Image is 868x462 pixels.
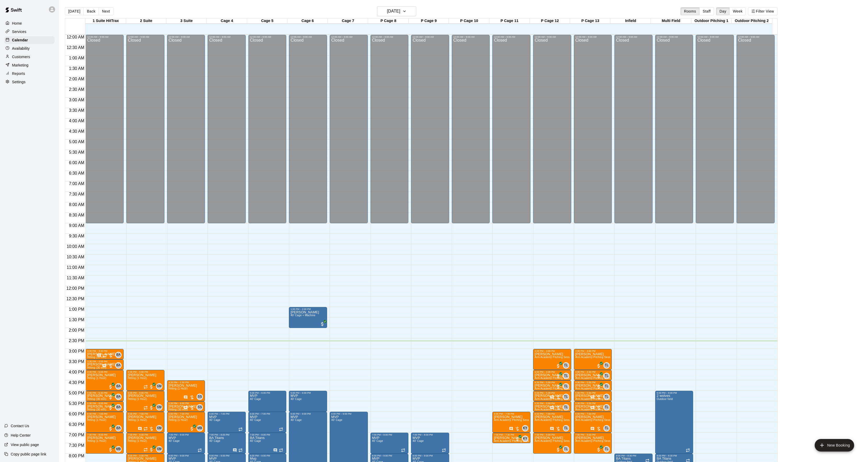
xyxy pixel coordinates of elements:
[614,35,653,223] div: 12:00 AM – 9:00 AM: Closed
[117,394,122,400] span: Brian Anderson
[68,108,86,113] span: 3:30 AM
[550,406,554,410] svg: Has notes
[65,265,86,270] span: 11:00 AM
[606,394,610,400] span: Tyler Levine
[115,394,122,400] div: Brian Anderson
[67,401,86,406] span: 5:30 PM
[575,38,610,225] div: Closed
[12,37,28,43] p: Calendar
[535,356,595,359] span: Arm Academy Pitching Session 1 Hour - Pitching
[149,405,154,410] span: All customers have paid
[126,35,164,223] div: 12:00 AM – 9:00 AM: Closed
[535,38,570,225] div: Closed
[377,6,416,16] button: [DATE]
[247,19,287,24] div: Cage 5
[697,38,732,225] div: Closed
[12,29,26,34] p: Services
[535,36,570,38] div: 12:00 AM – 9:00 AM
[696,35,734,223] div: 12:00 AM – 9:00 AM: Closed
[128,36,163,38] div: 12:00 AM – 9:00 AM
[103,353,107,358] span: Recurring event
[550,427,554,431] svg: Has notes
[453,36,488,38] div: 12:00 AM – 9:00 AM
[67,359,86,364] span: 3:30 PM
[575,381,610,384] div: 4:30 PM – 5:00 PM
[574,401,612,412] div: 5:30 PM – 6:00 PM: Arm Academy Pitching Session 30 min - Pitching
[4,44,55,52] a: Availability
[290,308,325,310] div: 1:00 PM – 2:00 PM
[169,381,204,384] div: 4:30 PM – 5:30 PM
[606,404,610,410] span: Tyler Levine
[138,427,142,431] svg: Has notes
[68,129,86,133] span: 4:30 AM
[748,7,777,15] button: Filter View
[12,21,22,26] p: Home
[563,373,569,379] div: Tyler Levine
[65,35,86,39] span: 12:00 AM
[575,371,610,373] div: 4:00 PM – 4:30 PM
[87,36,122,38] div: 12:00 AM – 9:00 AM
[732,19,772,24] div: Outdoor Pitching 2
[102,364,106,368] svg: Has notes
[699,7,714,15] button: Staff
[65,255,86,259] span: 10:30 AM
[590,427,595,431] svg: Has notes
[85,35,124,223] div: 12:00 AM – 9:00 AM: Closed
[67,328,86,332] span: 2:00 PM
[411,35,449,223] div: 12:00 AM – 9:00 AM: Closed
[250,392,285,394] div: 5:00 PM – 6:00 PM
[126,370,164,391] div: 4:00 PM – 5:00 PM: Michael Cirpriano
[533,391,571,401] div: 5:00 PM – 5:30 PM: Arm Academy Pitching Session 30 min - Pitching
[535,408,595,411] span: Arm Academy Pitching Session 30 min - Pitching
[87,402,122,405] div: 5:30 PM – 6:00 PM
[535,387,595,390] span: Arm Academy Pitching Session 30 min - Pitching
[248,35,287,223] div: 12:00 AM – 9:00 AM: Closed
[167,401,205,412] div: 5:30 PM – 6:00 PM: Hitting (30 min)
[209,36,244,38] div: 12:00 AM – 9:00 AM
[167,35,205,223] div: 12:00 AM – 9:00 AM: Closed
[128,377,147,380] span: Hitting (1 Hour)
[68,181,86,186] span: 7:00 AM
[4,28,55,36] a: Services
[535,377,595,380] span: Arm Academy Pitching Session 30 min - Pitching
[250,398,261,400] span: 40' Cage
[603,383,610,389] div: Tyler Levine
[68,77,86,81] span: 2:00 AM
[207,19,247,24] div: Cage 4
[533,401,571,412] div: 5:30 PM – 6:00 PM: Arm Academy Pitching Session 30 min - Pitching
[563,383,569,389] div: Tyler Levine
[184,395,188,399] svg: Has notes
[605,373,609,378] span: TL
[596,363,601,369] span: All customers have paid
[535,402,570,405] div: 5:30 PM – 6:00 PM
[116,352,121,358] span: BA
[169,402,204,405] div: 5:30 PM – 6:00 PM
[250,36,285,38] div: 12:00 AM – 9:00 AM
[116,394,121,399] span: BA
[197,394,203,400] div: Sean Singh
[574,380,612,391] div: 4:30 PM – 5:00 PM: Arm Academy Pitching Session 30 min - Pitching
[564,384,568,389] span: TL
[605,363,609,368] span: TL
[144,385,148,389] span: Recurring event
[535,381,570,384] div: 4:30 PM – 5:00 PM
[126,19,166,24] div: 2 Suite
[12,71,25,76] p: Reports
[574,349,612,370] div: 3:00 PM – 4:00 PM: Arm Academy Pitching Session 1 Hour - Pitching
[575,402,610,405] div: 5:30 PM – 6:00 PM
[4,36,55,44] div: Calendar
[290,36,325,38] div: 12:00 AM – 9:00 AM
[533,370,571,380] div: 4:00 PM – 4:30 PM: Arm Academy Pitching Session 30 min - Pitching
[738,38,773,225] div: Closed
[87,408,106,411] span: Hitting (30 min)
[169,408,188,411] span: Hitting (30 min)
[565,362,569,369] span: Tyler Levine
[605,384,609,389] span: TL
[4,61,55,69] a: Marketing
[289,391,327,412] div: 5:00 PM – 6:00 PM: MVP
[368,19,408,24] div: P Cage 8
[330,35,368,223] div: 12:00 AM – 9:00 AM: Closed
[651,19,691,24] div: Multi Field
[68,213,86,217] span: 8:30 AM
